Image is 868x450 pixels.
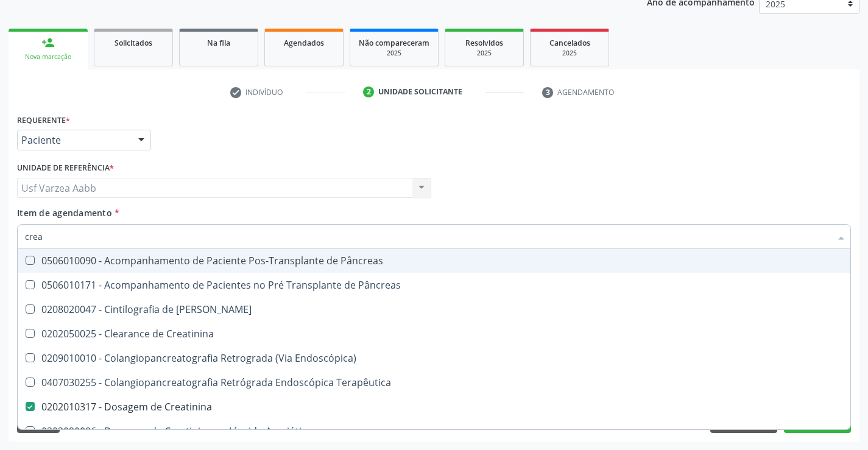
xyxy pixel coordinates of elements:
span: Agendados [284,38,324,48]
div: 2025 [539,49,600,58]
input: Buscar por procedimentos [25,224,831,248]
div: 0407030255 - Colangiopancreatografia Retrógrada Endoscópica Terapêutica [25,378,843,387]
div: Unidade solicitante [378,86,462,97]
div: 2025 [359,49,429,58]
span: Paciente [21,134,126,146]
div: Nova marcação [17,52,79,62]
div: 0202050025 - Clearance de Creatinina [25,329,843,339]
span: Não compareceram [359,38,429,48]
span: Solicitados [115,38,152,48]
div: 0506010171 - Acompanhamento de Pacientes no Pré Transplante de Pâncreas [25,280,843,290]
div: 0202090086 - Dosagem de Creatinina no Líquido Amniótico [25,426,843,436]
label: Requerente [17,111,70,130]
div: 2025 [454,49,515,58]
label: Unidade de referência [17,159,114,178]
div: 2 [363,86,374,97]
span: Resolvidos [465,38,503,48]
span: Cancelados [549,38,590,48]
div: 0506010090 - Acompanhamento de Paciente Pos-Transplante de Pâncreas [25,256,843,265]
div: 0202010317 - Dosagem de Creatinina [25,402,843,412]
div: 0208020047 - Cintilografia de [PERSON_NAME] [25,304,843,314]
div: 0209010010 - Colangiopancreatografia Retrograda (Via Endoscópica) [25,353,843,363]
span: Item de agendamento [17,207,112,219]
div: person_add [41,36,55,49]
span: Na fila [207,38,230,48]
